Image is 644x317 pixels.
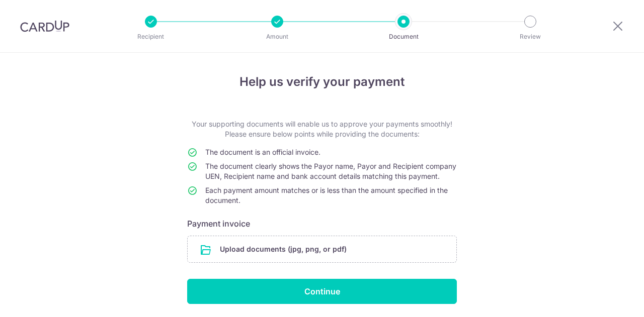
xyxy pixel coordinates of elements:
span: Each payment amount matches or is less than the amount specified in the document. [205,186,448,204]
span: The document clearly shows the Payor name, Payor and Recipient company UEN, Recipient name and ba... [205,162,456,180]
p: Amount [240,32,314,42]
p: Document [366,32,441,42]
span: The document is an official invoice. [205,148,320,156]
p: Recipient [114,32,188,42]
input: Continue [187,279,457,304]
img: CardUp [20,20,69,32]
iframe: Opens a widget where you can find more information [580,287,634,312]
p: Review [493,32,568,42]
h4: Help us verify your payment [187,73,457,91]
h6: Payment invoice [187,218,457,230]
p: Your supporting documents will enable us to approve your payments smoothly! Please ensure below p... [187,119,457,139]
div: Upload documents (jpg, png, or pdf) [187,236,457,263]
